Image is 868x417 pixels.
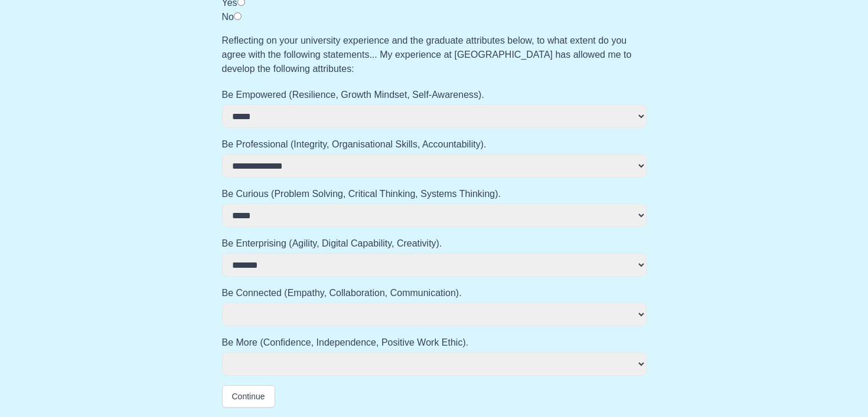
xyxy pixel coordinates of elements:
label: Be Enterprising (Agility, Digital Capability, Creativity). [222,237,647,251]
label: Be Empowered (Resilience, Growth Mindset, Self-Awareness). [222,88,647,102]
label: Be Connected (Empathy, Collaboration, Communication). [222,286,647,300]
label: Be Curious (Problem Solving, Critical Thinking, Systems Thinking). [222,187,647,201]
button: Continue [222,385,275,408]
label: Be More (Confidence, Independence, Positive Work Ethic). [222,336,647,350]
label: Reflecting on your university experience and the graduate attributes below, to what extent do you... [222,34,647,76]
label: No [222,12,234,22]
label: Be Professional (Integrity, Organisational Skills, Accountability). [222,137,647,152]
